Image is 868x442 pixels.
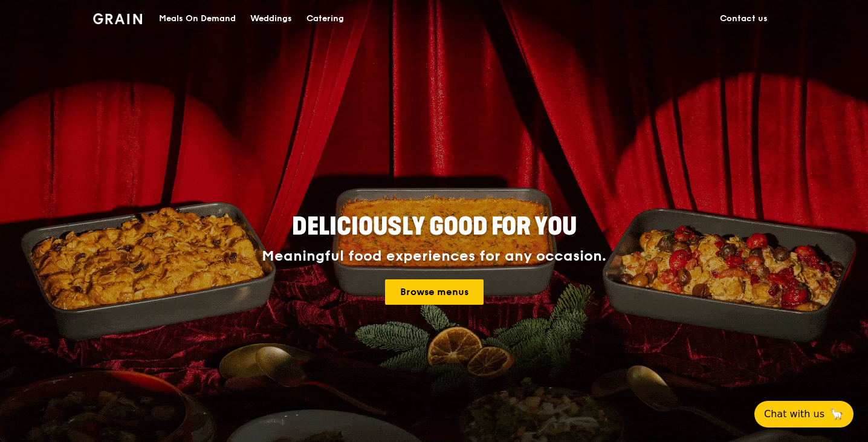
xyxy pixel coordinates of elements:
[754,401,853,427] button: Chat with us🦙
[159,1,236,37] div: Meals On Demand
[250,1,292,37] div: Weddings
[299,1,351,37] a: Catering
[306,1,344,37] div: Catering
[243,1,299,37] a: Weddings
[216,248,652,265] div: Meaningful food experiences for any occasion.
[713,1,775,37] a: Contact us
[385,279,484,305] a: Browse menus
[829,407,844,421] span: 🦙
[292,212,577,241] span: Deliciously good for you
[93,13,142,24] img: Grain
[764,407,824,421] span: Chat with us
